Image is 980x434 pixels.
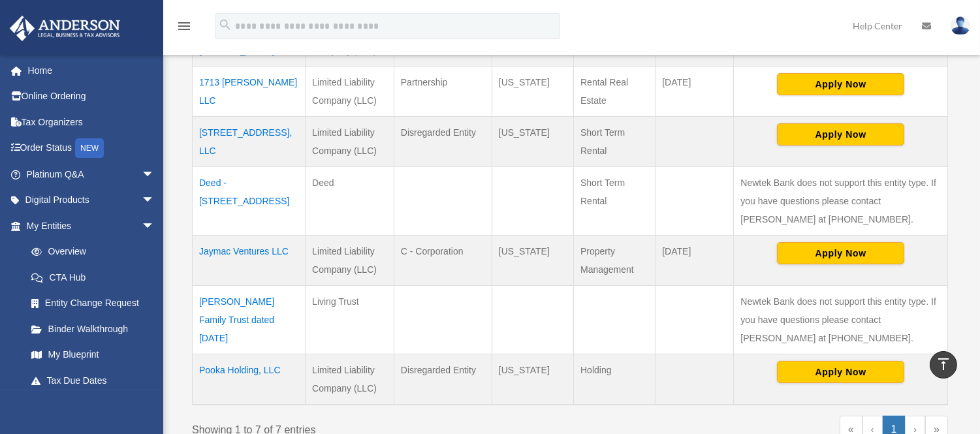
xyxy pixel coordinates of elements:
[492,117,573,167] td: [US_STATE]
[18,239,161,265] a: Overview
[734,286,948,354] td: Newtek Bank does not support this entity type. If you have questions please contact [PERSON_NAME]...
[18,264,168,290] a: CTA Hub
[574,67,656,117] td: Rental Real Estate
[777,73,904,95] button: Apply Now
[306,236,394,286] td: Limited Liability Company (LLC)
[6,16,124,41] img: Anderson Advisors Platinum Portal
[176,23,192,34] a: menu
[18,316,168,342] a: Binder Walkthrough
[394,117,492,167] td: Disregarded Entity
[142,213,168,240] span: arrow_drop_down
[9,187,174,213] a: Digital Productsarrow_drop_down
[9,84,174,110] a: Online Ordering
[394,236,492,286] td: C - Corporation
[193,286,306,354] td: [PERSON_NAME] Family Trust dated [DATE]
[193,117,306,167] td: [STREET_ADDRESS], LLC
[492,67,573,117] td: [US_STATE]
[574,117,656,167] td: Short Term Rental
[777,242,904,264] button: Apply Now
[777,123,904,146] button: Apply Now
[306,117,394,167] td: Limited Liability Company (LLC)
[176,18,192,34] i: menu
[18,290,168,317] a: Entity Change Request
[656,236,734,286] td: [DATE]
[9,213,168,239] a: My Entitiesarrow_drop_down
[930,351,957,379] a: vertical_align_top
[193,167,306,236] td: Deed - [STREET_ADDRESS]
[734,167,948,236] td: Newtek Bank does not support this entity type. If you have questions please contact [PERSON_NAME]...
[656,67,734,117] td: [DATE]
[18,367,168,394] a: Tax Due Dates
[9,135,174,162] a: Order StatusNEW
[574,236,656,286] td: Property Management
[951,16,970,35] img: User Pic
[18,342,168,368] a: My Blueprint
[492,354,573,405] td: [US_STATE]
[142,187,168,214] span: arrow_drop_down
[193,67,306,117] td: 1713 [PERSON_NAME] LLC
[193,236,306,286] td: Jaymac Ventures LLC
[492,236,573,286] td: [US_STATE]
[394,354,492,405] td: Disregarded Entity
[9,161,174,187] a: Platinum Q&Aarrow_drop_down
[574,354,656,405] td: Holding
[306,286,394,354] td: Living Trust
[306,354,394,405] td: Limited Liability Company (LLC)
[9,57,174,84] a: Home
[75,138,104,158] div: NEW
[394,67,492,117] td: Partnership
[218,18,232,32] i: search
[193,354,306,405] td: Pooka Holding, LLC
[306,167,394,236] td: Deed
[777,361,904,383] button: Apply Now
[306,67,394,117] td: Limited Liability Company (LLC)
[142,161,168,188] span: arrow_drop_down
[9,109,174,135] a: Tax Organizers
[936,356,951,372] i: vertical_align_top
[574,167,656,236] td: Short Term Rental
